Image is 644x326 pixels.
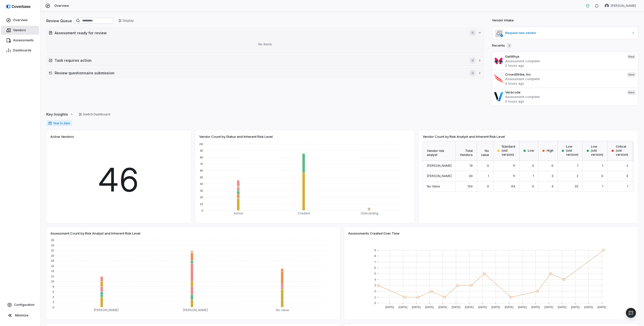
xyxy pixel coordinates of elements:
span: [PERSON_NAME] [427,164,452,168]
img: logo-D7KZi-bG.svg [7,4,30,9]
text: 5 [374,272,376,275]
text: 70 [200,162,203,166]
span: Configuration [14,303,34,307]
button: Review questionnaire submission0 [47,68,484,78]
span: 0 [487,184,489,188]
text: 10 [51,280,54,283]
text: 7 [374,260,376,264]
a: VeracodeAssessment complete6 hours agoNew [492,88,638,106]
span: 0 [470,70,476,76]
text: 1 [374,296,376,299]
text: [DATE] [584,306,593,309]
span: Standard (old version) [502,145,515,157]
span: 0 [487,164,489,168]
div: Vendor risk analyst [423,141,456,161]
span: New [627,72,636,77]
text: 22 [51,249,54,252]
img: Mike Lewis avatar [605,4,609,8]
a: Request new vendor [492,27,638,39]
h2: Assessment ready for review [55,30,465,36]
a: Vendors [1,26,39,35]
a: Configuration [2,300,38,309]
text: 4 [53,296,54,299]
text: [DATE] [412,306,421,309]
text: 2 [53,301,54,304]
text: [DATE] [558,306,567,309]
a: Dashboards [1,46,39,55]
span: Vendors [13,28,26,32]
span: 0 [470,30,476,36]
button: Task requires action0 [47,55,484,66]
span: 1 [488,174,489,178]
span: 3 [626,174,628,178]
span: No Value [427,184,440,188]
svg: Date range for report [48,121,52,125]
span: Minimize [15,313,28,317]
text: [DATE] [492,306,500,309]
span: 1 [577,164,578,168]
span: Overview [54,4,69,8]
h3: Veracode [505,90,623,94]
span: 1 [602,164,603,168]
text: 8 [374,254,376,257]
span: Assessment Count by Risk Analyst and Inherent Risk Level [50,231,140,236]
span: 2 [626,164,628,168]
a: CrowdStrike, Inc.Assessment complete4 hours agoNew [492,70,638,88]
h2: Review Queue [46,18,72,23]
span: 0 [601,174,603,178]
p: Assessment complete [505,94,623,99]
text: 0 [53,306,54,309]
button: Mike Lewis avatar[PERSON_NAME] [602,2,639,10]
text: 16 [51,265,54,268]
text: 6 [53,290,54,293]
span: [PERSON_NAME] [427,174,452,178]
h2: Recents [492,43,512,48]
span: [PERSON_NAME] [611,4,636,8]
text: 50 [200,176,203,179]
span: 1 [602,184,603,188]
a: Overview [1,16,39,25]
text: 30 [200,189,203,192]
span: High [547,149,553,153]
text: 60 [200,169,203,172]
text: 10 [200,203,203,206]
text: 8 [53,285,54,288]
text: 0 [374,302,376,305]
div: No items [49,38,482,51]
span: Vendor Count by Status and Inherent Risk Level [199,134,273,139]
span: 0 [532,184,534,188]
text: 12 [51,275,54,278]
text: [DATE] [478,306,487,309]
span: New [627,54,636,59]
span: Key Insights [46,112,68,117]
div: No value [477,141,493,161]
span: Active Vendors [50,134,74,139]
span: New [627,90,636,95]
span: 1 [627,184,628,188]
h2: Review questionnaire submission [55,70,465,76]
p: Assessment complete [505,59,623,63]
span: 0 [551,164,553,168]
button: Switch Dashboard [75,111,113,118]
span: Assessments [13,38,34,42]
span: Request new vendor [505,31,629,35]
text: 9 [374,249,376,252]
span: Low (old version) [566,145,578,157]
button: Key Insights [45,109,75,120]
span: 104 [467,184,473,188]
p: 4 hours ago [505,81,623,86]
text: [DATE] [597,306,606,309]
text: [DATE] [399,306,408,309]
text: [DATE] [544,306,553,309]
text: 100 [198,143,203,146]
a: GetWhysAssessment complete2 hours agoNew [492,52,638,70]
button: Minimize [2,310,38,320]
a: Key Insights [46,109,73,120]
span: Vendor Count by Risk Analyst and Inherent Risk Level [423,134,505,139]
text: 2 [374,290,376,293]
p: Assessment complete [505,77,623,81]
text: [DATE] [505,306,513,309]
text: [DATE] [438,306,447,309]
button: Assessment ready for review0 [47,28,484,38]
a: Assessments [1,36,39,45]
